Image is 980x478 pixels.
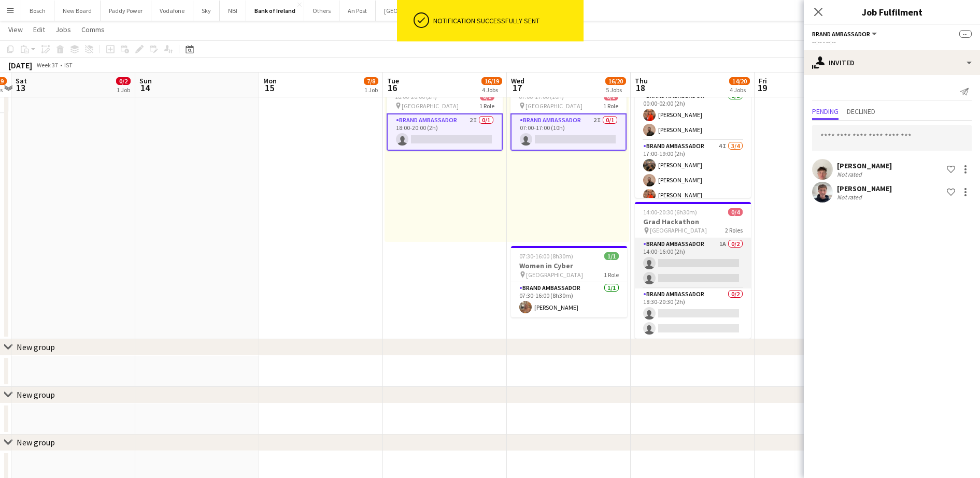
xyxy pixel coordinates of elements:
div: --:-- - --:-- [812,38,972,46]
button: Brand Ambassador [812,30,878,38]
h3: Grad Hackathon [635,217,751,226]
button: An Post [339,1,376,21]
a: View [4,23,27,36]
span: Pending [812,108,839,115]
button: NBI [220,1,246,21]
span: Comms [81,25,105,34]
app-job-card: 00:00-19:00 (19h)5/6GIA Branding Set Up and Derig [PERSON_NAME][GEOGRAPHIC_DATA]2 RolesBrand Amba... [635,45,751,198]
div: [DATE] [8,60,32,70]
div: New group [17,437,55,447]
span: Sat [16,76,27,85]
a: Edit [29,23,49,36]
span: [GEOGRAPHIC_DATA] [525,102,583,110]
span: Edit [33,25,45,34]
span: [GEOGRAPHIC_DATA] [650,226,707,234]
span: 7/8 [364,77,378,85]
span: [GEOGRAPHIC_DATA] [402,102,459,110]
span: Sun [139,76,152,85]
span: Wed [511,76,524,85]
app-card-role: Brand Ambassador2I0/107:00-17:00 (10h) [510,113,627,151]
span: Week 37 [34,61,60,69]
span: 14:00-20:30 (6h30m) [643,208,697,216]
span: Tue [387,76,399,85]
span: 19 [757,82,767,94]
span: 18 [633,82,648,94]
button: Others [304,1,339,21]
span: View [8,25,23,34]
button: Bank of Ireland [246,1,304,21]
div: Not rated [837,170,864,178]
span: Brand Ambassador [812,30,870,38]
span: Jobs [55,25,71,34]
app-card-role: Brand Ambassador0/218:30-20:30 (2h) [635,288,751,339]
div: Invited [804,50,980,75]
app-job-card: 18:00-20:00 (2h)0/1 [GEOGRAPHIC_DATA]1 RoleBrand Ambassador2I0/118:00-20:00 (2h) [387,89,503,151]
span: 0/2 [116,77,131,85]
app-card-role: Brand Ambassador2/200:00-02:00 (2h)[PERSON_NAME][PERSON_NAME] [635,90,751,140]
span: -- [959,30,972,38]
button: [GEOGRAPHIC_DATA] [376,1,450,21]
div: [PERSON_NAME] [837,161,892,170]
div: New group [17,389,55,400]
div: 4 Jobs [730,86,749,94]
div: New group [17,342,55,352]
div: 1 Job [117,86,130,94]
span: 14/20 [729,77,750,85]
span: 16/20 [605,77,626,85]
span: 15 [262,82,277,94]
span: Thu [635,76,648,85]
span: 2 Roles [725,226,743,234]
button: Sky [193,1,220,21]
button: Vodafone [151,1,193,21]
span: 16/19 [481,77,502,85]
app-card-role: Brand Ambassador2I0/118:00-20:00 (2h) [387,113,503,151]
div: 1 Job [364,86,378,94]
span: 17 [509,82,524,94]
span: 1 Role [603,102,618,110]
h3: Women in Cyber [511,261,627,270]
a: Jobs [51,23,75,36]
span: 0/4 [728,208,743,216]
span: 14 [138,82,152,94]
app-card-role: Brand Ambassador4I3/417:00-19:00 (2h)[PERSON_NAME][PERSON_NAME][PERSON_NAME] [635,140,751,221]
div: 4 Jobs [482,86,502,94]
span: 1 Role [479,102,494,110]
div: Not rated [837,193,864,201]
app-job-card: 07:00-17:00 (10h)0/1 [GEOGRAPHIC_DATA]1 RoleBrand Ambassador2I0/107:00-17:00 (10h) [510,89,627,151]
button: Bosch [21,1,54,21]
span: Declined [847,108,875,115]
span: Mon [263,76,277,85]
span: 16 [386,82,399,94]
div: Notification successfully sent [433,16,579,25]
app-card-role: Brand Ambassador1/107:30-16:00 (8h30m)[PERSON_NAME] [511,282,627,317]
app-job-card: 07:30-16:00 (8h30m)1/1Women in Cyber [GEOGRAPHIC_DATA]1 RoleBrand Ambassador1/107:30-16:00 (8h30m... [511,246,627,317]
span: [GEOGRAPHIC_DATA] [526,271,583,279]
button: Paddy Power [101,1,151,21]
button: New Board [54,1,101,21]
div: [PERSON_NAME] [837,184,892,193]
span: 07:30-16:00 (8h30m) [519,252,573,260]
div: IST [64,61,73,69]
app-card-role: Brand Ambassador1A0/214:00-16:00 (2h) [635,238,751,288]
div: 5 Jobs [606,86,626,94]
app-job-card: 14:00-20:30 (6h30m)0/4Grad Hackathon [GEOGRAPHIC_DATA]2 RolesBrand Ambassador1A0/214:00-16:00 (2h... [635,202,751,339]
span: Fri [759,76,767,85]
h3: Job Fulfilment [804,5,980,19]
span: 1/1 [604,252,619,260]
a: Comms [77,23,109,36]
span: 1 Role [604,271,619,279]
span: 13 [14,82,27,94]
